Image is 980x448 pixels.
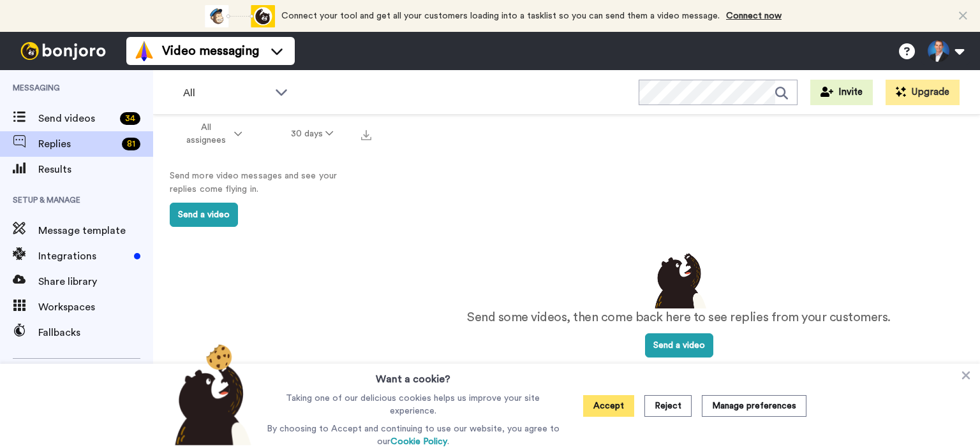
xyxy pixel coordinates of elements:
[156,116,267,152] button: All assignees
[810,80,873,105] button: Invite
[38,111,115,126] span: Send videos
[467,308,891,327] p: Send some videos, then come back here to see replies from your customers.
[134,41,154,61] img: vm-color.svg
[583,395,634,417] button: Accept
[726,11,782,20] a: Connect now
[281,11,720,20] span: Connect your tool and get all your customers loading into a tasklist so you can send them a video...
[38,223,153,238] span: Message template
[15,42,111,60] img: bj-logo-header-white.svg
[267,122,358,145] button: 30 days
[170,170,361,196] p: Send more video messages and see your replies come flying in.
[170,203,238,227] button: Send a video
[205,5,275,27] div: animation
[38,249,129,264] span: Integrations
[645,333,713,358] button: Send a video
[702,395,806,417] button: Manage preferences
[390,437,447,446] a: Cookie Policy
[162,42,259,60] span: Video messaging
[122,138,140,150] div: 81
[120,112,140,125] div: 34
[163,343,258,445] img: bear-with-cookie.png
[183,85,269,101] span: All
[38,136,117,152] span: Replies
[180,121,232,147] span: All assignees
[361,130,371,140] img: export.svg
[38,162,153,177] span: Results
[264,392,563,417] p: Taking one of our delicious cookies helps us improve your site experience.
[357,124,375,143] button: Export all results that match these filters now.
[38,325,153,340] span: Fallbacks
[645,341,713,350] a: Send a video
[38,300,153,315] span: Workspaces
[886,80,960,105] button: Upgrade
[264,423,563,448] p: By choosing to Accept and continuing to use our website, you agree to our .
[644,395,692,417] button: Reject
[38,274,153,289] span: Share library
[376,364,450,387] h3: Want a cookie?
[647,250,711,308] img: results-emptystates.png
